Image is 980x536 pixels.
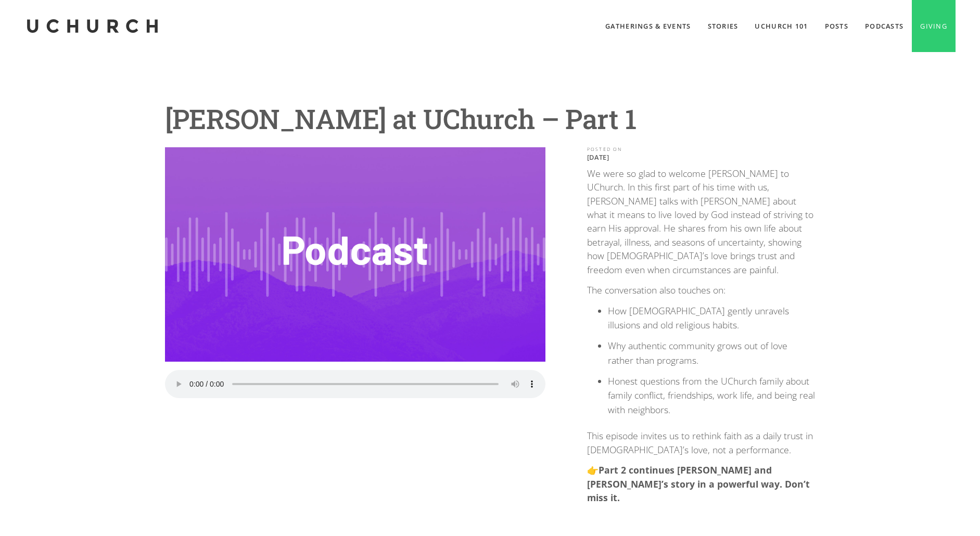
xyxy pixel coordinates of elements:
[587,463,816,504] p: 👉
[165,370,545,398] audio: Your browser does not support the audio element.
[587,147,816,152] div: POSTED ON
[608,374,816,417] li: Honest questions from the UChurch family about family conflict, friendships, work life, and being...
[165,104,816,134] h1: [PERSON_NAME] at UChurch – Part 1
[165,147,545,361] img: Wayne Jacobsen at UChurch – Part 1
[587,167,816,276] p: We were so glad to welcome [PERSON_NAME] to UChurch. In this first part of his time with us, [PER...
[608,304,816,333] li: How [DEMOGRAPHIC_DATA] gently unravels illusions and old religious habits.
[608,339,816,367] li: Why authentic community grows out of love rather than programs.
[587,429,816,456] p: This episode invites us to rethink faith as a daily trust in [DEMOGRAPHIC_DATA]’s love, not a per...
[587,512,816,525] p: ‍
[587,464,810,504] strong: Part 2 continues [PERSON_NAME] and [PERSON_NAME]’s story in a powerful way. Don’t miss it.
[587,153,816,161] p: [DATE]
[587,283,816,297] p: The conversation also touches on:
